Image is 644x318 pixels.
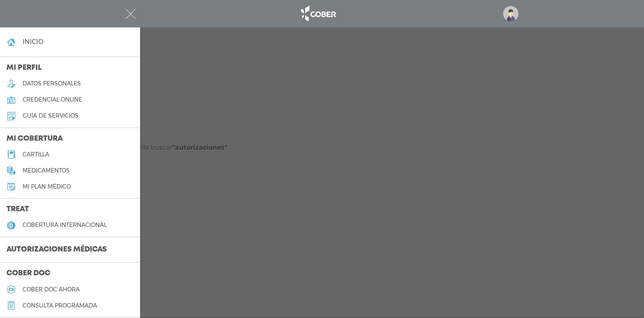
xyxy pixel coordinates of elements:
h4: inicio [23,38,43,46]
img: logo_cober_home-white.png [297,4,339,23]
img: profile-placeholder.svg [503,6,518,21]
h5: Cober doc ahora [23,286,80,293]
h5: Mi plan médico [23,183,71,190]
h5: cartilla [23,151,49,158]
h5: medicamentos [23,167,70,174]
h5: cobertura internacional [23,222,107,229]
img: Cober_menu-close-white.svg [126,9,136,19]
h5: credencial online [23,96,82,103]
h5: guía de servicios [23,112,78,119]
h5: datos personales [23,80,81,87]
h5: consulta programada [23,302,97,309]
